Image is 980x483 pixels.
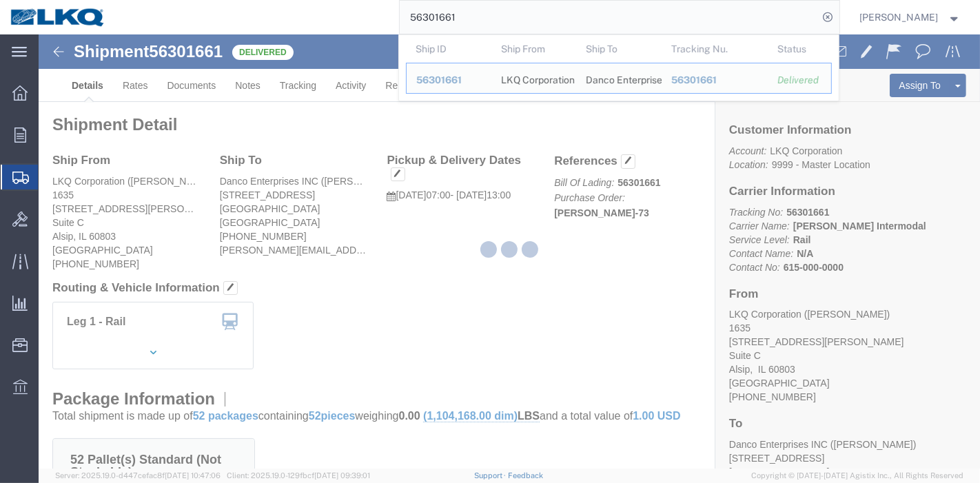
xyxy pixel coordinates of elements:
[400,1,819,34] input: Search for shipment number, reference number
[474,471,509,480] a: Support
[10,7,106,28] img: logo
[55,471,221,480] span: Server: 2025.19.0-d447cefac8f
[165,471,221,480] span: [DATE] 10:47:06
[314,471,370,480] span: [DATE] 09:39:01
[860,10,939,25] span: Praveen Nagaraj
[751,470,963,482] span: Copyright © [DATE]-[DATE] Agistix Inc., All Rights Reserved
[227,471,370,480] span: Client: 2025.19.0-129fbcf
[859,9,961,25] button: [PERSON_NAME]
[508,471,543,480] a: Feedback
